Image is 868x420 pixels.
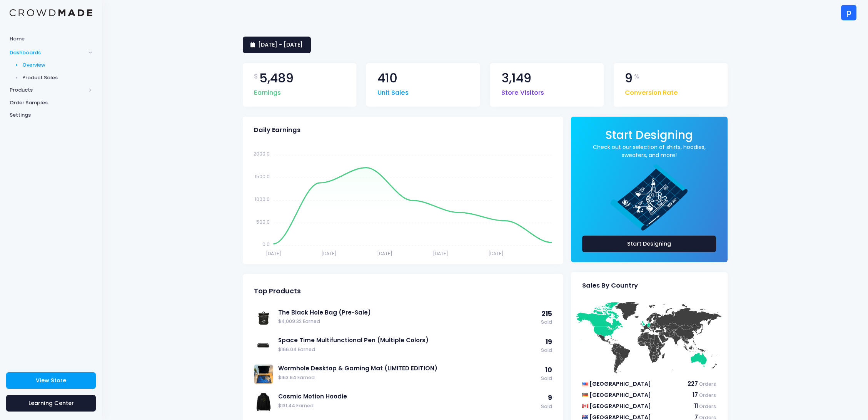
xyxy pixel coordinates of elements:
span: $131.44 Earned [278,402,537,410]
span: 17 [693,391,698,399]
span: % [634,72,639,81]
span: Orders [699,403,716,410]
span: Products [10,86,86,94]
span: Sold [541,375,552,382]
span: 227 [688,380,698,388]
span: 11 [694,402,698,410]
span: Orders [699,392,716,398]
span: Daily Earnings [254,126,300,134]
span: Product Sales [22,74,93,82]
span: 9 [548,393,552,402]
span: Overview [22,61,93,69]
a: Space Time Multifunctional Pen (Multiple Colors) [278,336,537,345]
span: $163.64 Earned [278,374,537,382]
span: Dashboards [10,49,86,57]
tspan: [DATE] [321,250,337,257]
span: Orders [699,381,716,387]
span: [DATE] - [DATE] [258,41,303,49]
span: 19 [546,337,552,346]
span: View Store [36,376,66,384]
span: Unit Sales [377,84,409,98]
a: Wormhole Desktop & Gaming Mat (LIMITED EDITION) [278,364,537,373]
tspan: 0.0 [262,241,269,248]
span: $166.04 Earned [278,346,537,353]
span: 410 [377,72,397,85]
span: 3,149 [501,72,531,85]
span: Sold [541,403,552,410]
span: $ [254,72,258,81]
span: Earnings [254,84,281,98]
span: Sold [541,319,552,326]
span: $4,009.32 Earned [278,318,537,325]
span: Store Visitors [501,84,544,98]
tspan: 2000.0 [253,151,269,157]
span: 215 [541,309,552,318]
a: [DATE] - [DATE] [243,37,311,53]
span: Top Products [254,287,301,295]
span: Settings [10,111,92,119]
tspan: [DATE] [265,250,281,257]
span: 5,489 [259,72,294,85]
div: p [841,5,856,20]
span: Learning Center [28,399,74,407]
img: Logo [10,9,92,17]
tspan: 500.0 [256,218,269,225]
span: Start Designing [605,127,693,143]
span: [GEOGRAPHIC_DATA] [589,402,651,410]
tspan: 1500.0 [254,173,269,180]
tspan: [DATE] [377,250,392,257]
a: Start Designing [582,236,716,252]
span: Order Samples [10,99,92,107]
span: [GEOGRAPHIC_DATA] [589,380,651,388]
a: The Black Hole Bag (Pre-Sale) [278,308,537,317]
a: View Store [6,372,96,389]
tspan: 1000.0 [254,196,269,202]
tspan: [DATE] [488,250,504,257]
span: 9 [625,72,633,85]
span: Home [10,35,92,43]
a: Start Designing [605,134,693,141]
a: Cosmic Motion Hoodie [278,392,537,401]
span: Conversion Rate [625,84,678,98]
tspan: [DATE] [432,250,448,257]
a: Check out our selection of shirts, hoodies, sweaters, and more! [582,143,716,159]
span: Sales By Country [582,282,638,289]
a: Learning Center [6,395,96,412]
span: Sold [541,347,552,354]
span: 10 [545,365,552,375]
span: [GEOGRAPHIC_DATA] [589,391,651,399]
